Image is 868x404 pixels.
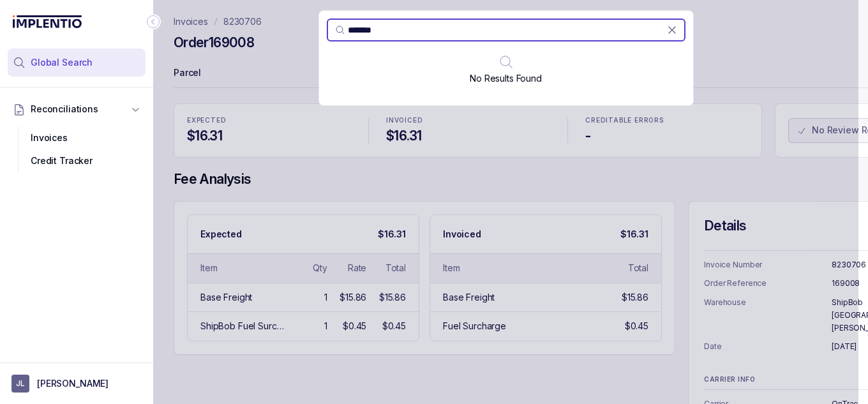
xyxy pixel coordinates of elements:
button: Reconciliations [8,95,146,123]
p: No Results Found [470,72,542,85]
span: User initials [11,375,29,393]
button: User initials[PERSON_NAME] [11,375,142,393]
div: Collapse Icon [146,14,161,29]
span: Reconciliations [31,103,98,116]
p: [PERSON_NAME] [37,377,108,390]
div: Invoices [18,126,135,149]
div: Reconciliations [8,124,146,176]
div: Credit Tracker [18,149,135,172]
span: Global Search [31,56,93,69]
